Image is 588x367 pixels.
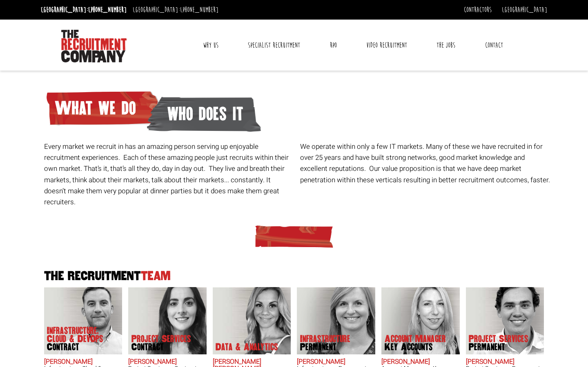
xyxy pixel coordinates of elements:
[131,3,220,16] li: [GEOGRAPHIC_DATA]:
[479,35,509,55] a: Contact
[47,327,112,351] p: Infrastructure, Cloud & DevOps
[360,35,413,55] a: Video Recruitment
[297,358,375,366] h2: [PERSON_NAME]
[44,358,122,366] h2: [PERSON_NAME]
[430,35,461,55] a: The Jobs
[128,287,207,354] img: Claire Sheerin does Project Services Contract
[469,335,528,351] p: Project Services
[44,287,122,354] img: Adam Eshet does Infrastructure, Cloud & DevOps Contract
[385,335,446,351] p: Account Manager
[385,343,446,351] span: Key Accounts
[41,270,547,283] h2: The Recruitment
[300,335,350,351] p: Infrastructure
[128,358,207,366] h2: [PERSON_NAME]
[47,343,112,351] span: Contract
[180,5,218,14] a: [PHONE_NUMBER]
[300,343,350,351] span: Permanent
[297,287,375,354] img: Amanda Evans's Our Infrastructure Permanent
[465,287,544,354] img: Sam McKay does Project Services Permanent
[469,343,528,351] span: Permanent
[381,358,460,366] h2: [PERSON_NAME]
[44,141,294,208] p: Every market we recruit in has an amazing person serving up enjoyable recruitment experiences. Ea...
[131,343,191,351] span: Contract
[88,5,127,14] a: [PHONE_NUMBER]
[466,358,544,366] h2: [PERSON_NAME]
[39,3,129,16] li: [GEOGRAPHIC_DATA]:
[324,35,343,55] a: RPO
[242,35,306,55] a: Specialist Recruitment
[212,287,291,354] img: Anna-Maria Julie does Data & Analytics
[216,343,278,351] p: Data & Analytics
[502,5,547,14] a: [GEOGRAPHIC_DATA]
[381,287,460,354] img: Frankie Gaffney's our Account Manager Key Accounts
[548,175,550,185] span: .
[61,30,127,62] img: The Recruitment Company
[300,141,550,186] p: We operate within only a few IT markets. Many of these we have recruited in for over 25 years and...
[141,269,171,283] span: Team
[197,35,225,55] a: Why Us
[464,5,492,14] a: Contractors
[131,335,191,351] p: Project Services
